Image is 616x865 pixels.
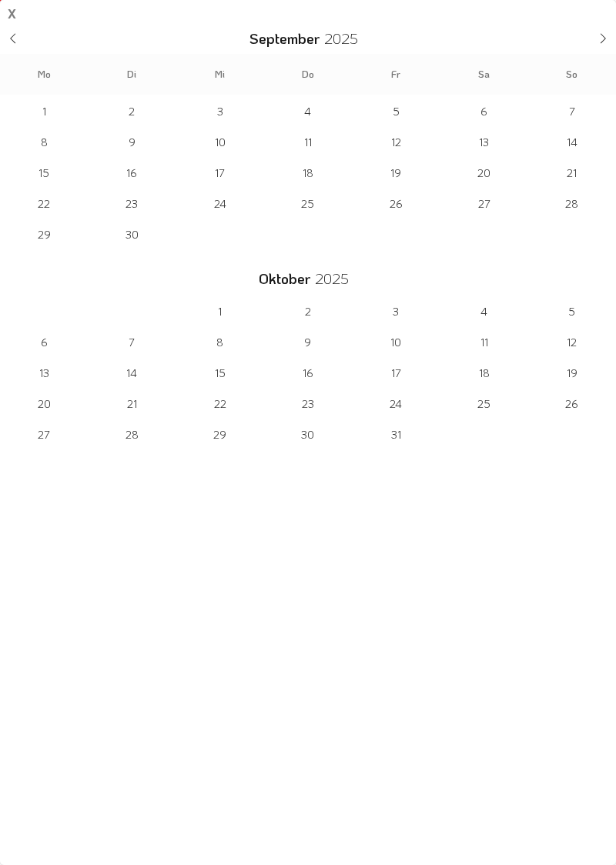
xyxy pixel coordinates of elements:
span: September 18, 2025 [264,157,352,187]
span: September 24, 2025 [176,188,264,218]
span: September [249,32,320,46]
span: Oktober 12, 2025 [528,326,616,356]
span: September 5, 2025 [352,95,440,125]
span: Oktober 3, 2025 [352,296,440,326]
span: September 21, 2025 [528,157,616,187]
span: September 9, 2025 [88,126,176,156]
span: September 16, 2025 [88,157,176,187]
span: Di [88,69,176,79]
span: Oktober 26, 2025 [528,388,616,418]
span: Oktober 9, 2025 [264,326,352,356]
span: Mi [176,69,264,79]
span: September 23, 2025 [88,188,176,218]
span: Oktober 15, 2025 [176,357,264,387]
span: Oktober 21, 2025 [88,388,176,418]
span: Oktober 1, 2025 [176,296,264,326]
span: Fr [352,69,440,79]
span: Oktober 10, 2025 [352,326,440,356]
span: Oktober 7, 2025 [88,326,176,356]
span: Oktober 17, 2025 [352,357,440,387]
span: Oktober 28, 2025 [88,419,176,449]
span: Oktober 31, 2025 [352,419,440,449]
span: Oktober 19, 2025 [528,357,616,387]
span: Oktober 29, 2025 [176,419,264,449]
span: September 6, 2025 [440,95,527,125]
span: September 12, 2025 [352,126,440,156]
span: September 13, 2025 [440,126,527,156]
span: Oktober 22, 2025 [176,388,264,418]
span: Oktober [259,272,310,286]
input: Year [310,269,361,288]
span: September 7, 2025 [528,95,616,125]
input: Year [320,28,370,48]
span: September 19, 2025 [352,157,440,187]
span: September 20, 2025 [440,157,527,187]
span: Oktober 2, 2025 [264,296,352,326]
span: September 25, 2025 [264,188,352,218]
span: September 27, 2025 [440,188,527,218]
span: September 3, 2025 [176,95,264,125]
span: September 26, 2025 [352,188,440,218]
span: Oktober 14, 2025 [88,357,176,387]
span: September 30, 2025 [88,219,176,249]
span: September 17, 2025 [176,157,264,187]
span: Oktober 8, 2025 [176,326,264,356]
span: September 2, 2025 [88,95,176,125]
span: So [528,69,616,79]
span: Oktober 5, 2025 [528,296,616,326]
span: Sa [440,69,527,79]
span: September 28, 2025 [528,188,616,218]
span: September 10, 2025 [176,126,264,156]
span: Oktober 4, 2025 [440,296,527,326]
span: September 11, 2025 [264,126,352,156]
span: Oktober 25, 2025 [440,388,527,418]
span: September 4, 2025 [264,95,352,125]
span: Oktober 11, 2025 [440,326,527,356]
span: Oktober 16, 2025 [264,357,352,387]
span: Oktober 30, 2025 [264,419,352,449]
span: Oktober 23, 2025 [264,388,352,418]
span: Oktober 24, 2025 [352,388,440,418]
span: Oktober 18, 2025 [440,357,527,387]
span: September 14, 2025 [528,126,616,156]
div: x [8,2,16,21]
span: Do [264,69,352,79]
